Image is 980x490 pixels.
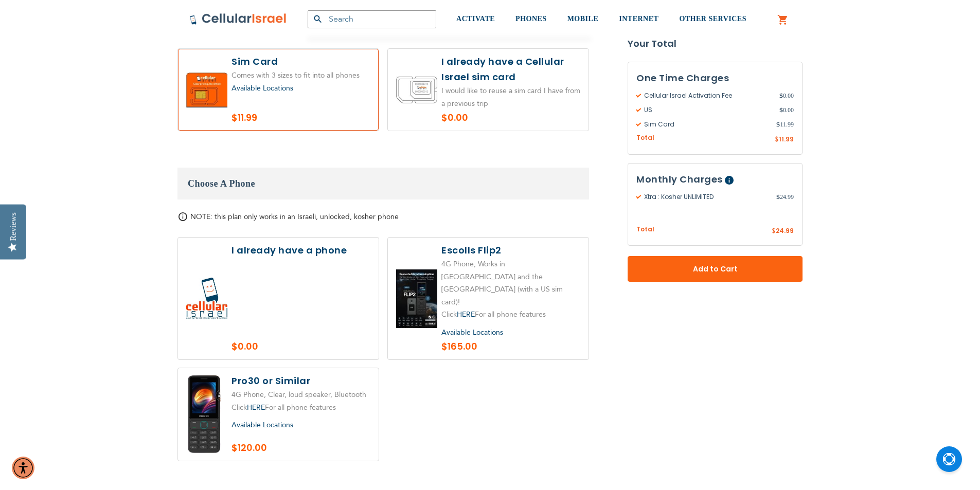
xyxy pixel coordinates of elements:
span: 0.00 [779,105,794,115]
span: 24.99 [776,192,794,202]
span: $ [776,192,780,202]
span: $ [779,105,783,115]
span: INTERNET [619,15,658,23]
img: Cellular Israel Logo [189,13,287,25]
span: ACTIVATE [456,15,495,23]
strong: Your Total [628,36,803,51]
span: $ [779,91,783,100]
span: Help [725,176,734,185]
span: Choose A Phone [188,178,255,189]
h3: One Time Charges [636,70,794,86]
span: Cellular Israel Activation Fee [636,91,779,100]
span: $ [776,120,780,129]
a: Available Locations [231,420,293,430]
a: Available Locations [231,83,293,93]
span: MOBILE [567,15,599,23]
span: $ [772,227,776,236]
span: Xtra : Kosher UNLIMITED [636,192,776,202]
span: NOTE: this plan only works in an Israeli, unlocked, kosher phone [190,212,399,222]
span: Monthly Charges [636,173,723,186]
span: Total [636,225,654,234]
div: Accessibility Menu [12,457,34,479]
span: OTHER SERVICES [679,15,746,23]
span: PHONES [515,15,547,23]
span: 0.00 [779,91,794,100]
a: Available Locations [441,328,503,337]
a: HERE [247,403,265,412]
div: Reviews [9,212,18,241]
input: Search [308,10,436,28]
span: Total [636,133,654,143]
span: $ [775,135,779,144]
span: Sim Card [636,120,776,129]
span: 11.99 [779,135,794,143]
span: 24.99 [776,226,794,235]
span: US [636,105,779,115]
a: HERE [457,310,475,319]
span: Add to Cart [662,264,769,275]
button: Add to Cart [628,256,803,282]
span: 11.99 [776,120,794,129]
